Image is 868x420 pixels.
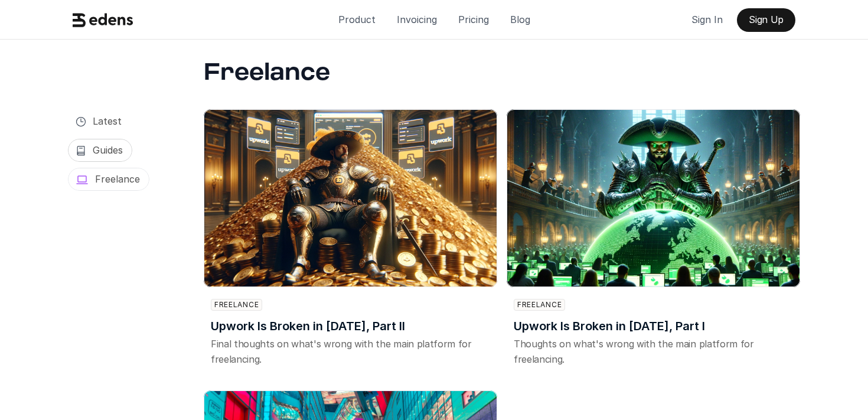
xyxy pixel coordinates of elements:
[682,8,732,32] a: Sign In
[507,109,800,381] a: Upwork is brokenFreelanceUpwork Is Broken in [DATE], Part IThoughts on what's wrong with the main...
[514,337,786,367] p: Thoughts on what's wrong with the main platform for freelancing.
[749,14,784,25] p: Sign Up
[93,115,122,128] h3: Latest
[458,11,489,28] p: Pricing
[93,144,123,157] h3: Guides
[68,168,149,191] a: Freelance
[510,11,530,28] p: Blog
[517,301,562,309] p: Freelance
[214,301,259,309] p: Freelance
[68,139,132,162] a: Guides
[95,172,140,185] h3: Freelance
[449,8,498,32] a: Pricing
[501,8,540,32] a: Blog
[204,58,330,87] h1: Freelance
[397,11,437,28] p: Invoicing
[211,337,483,367] p: Final thoughts on what's wrong with the main platform for freelancing.
[737,8,795,32] a: Sign Up
[329,8,385,32] a: Product
[514,318,786,334] h3: Upwork Is Broken in [DATE], Part I
[387,8,446,32] a: Invoicing
[338,11,376,28] p: Product
[204,109,497,381] a: Upwork is BrokenFreelanceUpwork Is Broken in [DATE], Part IIFinal thoughts on what's wrong with t...
[507,109,800,287] img: Upwork is broken
[68,110,131,133] a: Latest
[691,11,723,28] p: Sign In
[204,109,497,287] img: Upwork is Broken
[211,318,483,334] h3: Upwork Is Broken in [DATE], Part II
